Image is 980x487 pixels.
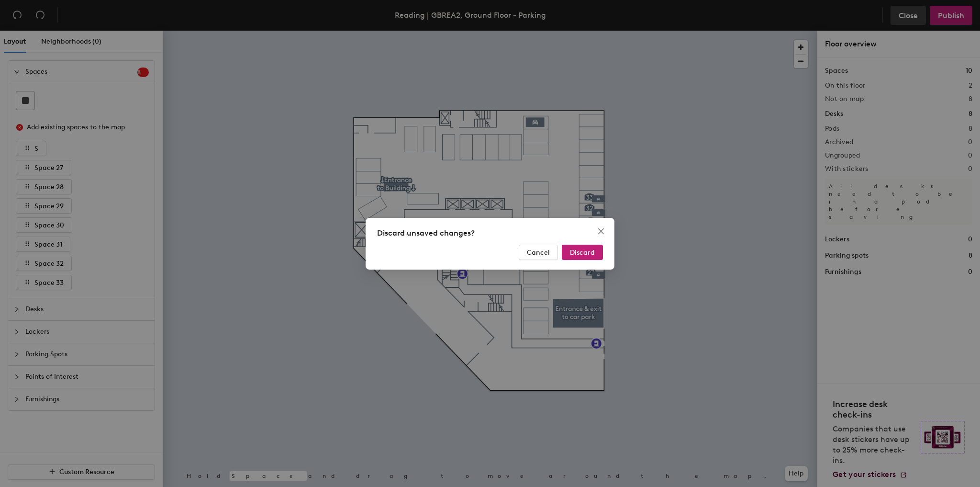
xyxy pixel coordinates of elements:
[519,245,558,260] button: Cancel
[562,245,603,260] button: Discard
[593,224,609,239] button: Close
[527,248,550,256] span: Cancel
[593,227,609,235] span: Close
[570,248,595,256] span: Discard
[597,227,605,235] span: close
[377,227,603,239] div: Discard unsaved changes?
